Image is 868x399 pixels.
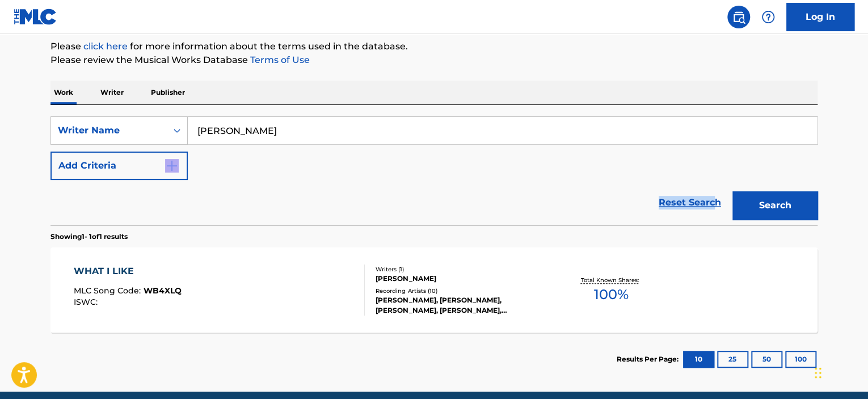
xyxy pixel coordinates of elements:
[732,10,745,24] img: search
[376,295,547,316] div: [PERSON_NAME], [PERSON_NAME], [PERSON_NAME], [PERSON_NAME], [PERSON_NAME]
[727,6,750,28] a: Public Search
[761,10,775,24] img: help
[14,9,57,25] img: MLC Logo
[165,159,179,173] img: 9d2ae6d4665cec9f34b9.svg
[717,351,748,368] button: 25
[50,40,818,53] p: Please for more information about the terms used in the database.
[580,276,641,284] p: Total Known Shares:
[74,297,100,307] span: ISWC :
[757,6,779,28] div: Help
[786,3,854,31] a: Log In
[593,284,628,305] span: 100 %
[376,287,547,295] div: Recording Artists ( 10 )
[97,81,127,104] p: Writer
[50,116,818,225] form: Search Form
[248,54,310,65] a: Terms of Use
[50,81,77,104] p: Work
[50,247,818,333] a: WHAT I LIKEMLC Song Code:WB4XLQISWC:Writers (1)[PERSON_NAME]Recording Artists (10)[PERSON_NAME], ...
[148,81,188,104] p: Publisher
[50,232,128,242] p: Showing 1 - 1 of 1 results
[74,264,182,278] div: WHAT I LIKE
[785,351,816,368] button: 100
[653,190,727,215] a: Reset Search
[50,152,188,180] button: Add Criteria
[683,351,714,368] button: 10
[815,356,821,390] div: Drag
[617,354,681,364] p: Results Per Page:
[376,265,547,274] div: Writers ( 1 )
[376,274,547,284] div: [PERSON_NAME]
[732,191,818,220] button: Search
[58,124,160,137] div: Writer Name
[144,285,182,296] span: WB4XLQ
[811,345,868,399] iframe: Chat Widget
[50,53,818,67] p: Please review the Musical Works Database
[74,285,144,296] span: MLC Song Code :
[751,351,782,368] button: 50
[83,41,128,52] a: click here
